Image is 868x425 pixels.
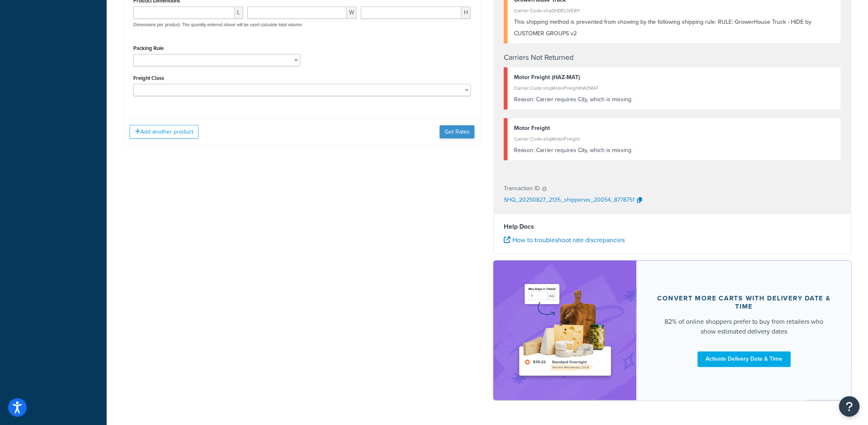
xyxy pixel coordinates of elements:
div: Carrier Code: shqMotorFreightHAZMAT [514,82,835,94]
button: Add another product [130,125,199,139]
p: Transaction ID [504,183,540,194]
span: This shipping method is prevented from showing by the following shipping rule: RULE: GrowerHouse ... [514,18,812,38]
div: 82% of online shoppers prefer to buy from retailers who show estimated delivery dates [656,317,832,336]
a: Activate Delivery Date & Time [698,352,791,367]
span: W [347,7,357,19]
div: Motor Freight (HAZ-MAT) [514,72,835,83]
button: Get Rates [440,125,475,139]
div: Carrier Code: shqGHDELIVERY [514,5,835,16]
p: SHQ_20250827_2135_shipperws_20054_8778751 [504,194,635,207]
div: Convert more carts with delivery date & time [656,294,832,311]
span: L [235,7,243,19]
img: feature-image-ddt-36eae7f7280da8017bfb280eaccd9c446f90b1fe08728e4019434db127062ab4.png [514,273,617,388]
h4: Help Docs [504,222,841,232]
button: Open Resource Center [839,396,860,417]
h4: Carriers Not Returned [504,52,841,63]
a: How to troubleshoot rate discrepancies [504,235,625,245]
div: Carrier Code: shqMotorFreight [514,133,835,145]
div: Carrier requires City, which is missing. [514,145,835,156]
p: Dimensions per product. The quantity entered above will be used calculate total volume. [131,22,303,27]
span: H [461,7,471,19]
span: Reason: [514,95,535,104]
div: Motor Freight [514,123,835,134]
label: Packing Rule [133,45,164,51]
label: Freight Class [133,75,164,81]
div: Carrier requires City, which is missing. [514,94,835,105]
span: Reason: [514,146,535,155]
